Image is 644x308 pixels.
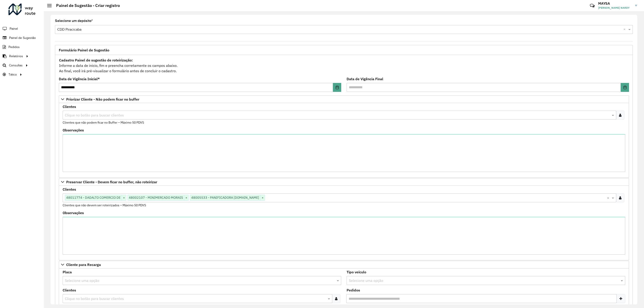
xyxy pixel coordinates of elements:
a: Priorizar Cliente - Não podem ficar no buffer [59,95,629,103]
span: × [184,195,189,200]
button: Choose Date [333,83,341,92]
button: Choose Date [621,83,629,92]
span: × [122,195,126,200]
span: Pedidos [8,45,20,49]
span: Painel de Sugestão [9,36,36,40]
span: 48002107 - MINIMERCADO MORAIS [128,195,184,200]
span: [PERSON_NAME] NARDY [598,6,632,10]
span: 48011774 - DADALTO COMERCIO DE [65,195,122,200]
label: Clientes [63,287,76,293]
span: Preservar Cliente - Devem ficar no buffer, não roteirizar [66,180,157,184]
span: Clear all [607,195,611,200]
a: Preservar Cliente - Devem ficar no buffer, não roteirizar [59,178,629,186]
div: Preservar Cliente - Devem ficar no buffer, não roteirizar [59,186,629,260]
label: Clientes [63,104,76,109]
span: Cliente para Recarga [66,263,101,266]
label: Pedidos [347,287,360,293]
label: Observações [63,127,84,133]
small: Clientes que não podem ficar no Buffer – Máximo 50 PDVS [63,120,144,124]
a: Cliente para Recarga [59,261,629,268]
span: Consultas [9,63,23,68]
span: Relatórios [9,54,23,59]
a: Contato Rápido [587,1,597,11]
span: 48005533 - PANIFICADORA [DOMAIN_NAME] [190,195,260,200]
label: Observações [63,210,84,215]
strong: Cadastro Painel de sugestão de roteirização: [59,58,133,62]
small: Clientes que não devem ser roteirizados – Máximo 50 PDVS [63,203,146,207]
label: Clientes [63,187,76,192]
label: Data de Vigência Final [347,76,383,82]
h3: MAYSA [598,1,632,6]
span: Tático [8,72,17,77]
label: Data de Vigência Inicial [59,76,100,82]
span: Painel [10,26,18,31]
div: Priorizar Cliente - Não podem ficar no buffer [59,103,629,178]
h2: Painel de Sugestão - Criar registro [52,3,120,8]
span: × [260,195,265,200]
label: Selecione um depósito [55,18,93,23]
span: Formulário Painel de Sugestão [59,48,109,52]
label: Tipo veículo [347,269,366,275]
label: Placa [63,269,72,275]
span: Priorizar Cliente - Não podem ficar no buffer [66,97,139,101]
span: Clear all [623,27,627,32]
div: Informe a data de inicio, fim e preencha corretamente os campos abaixo. Ao final, você irá pré-vi... [59,57,629,74]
